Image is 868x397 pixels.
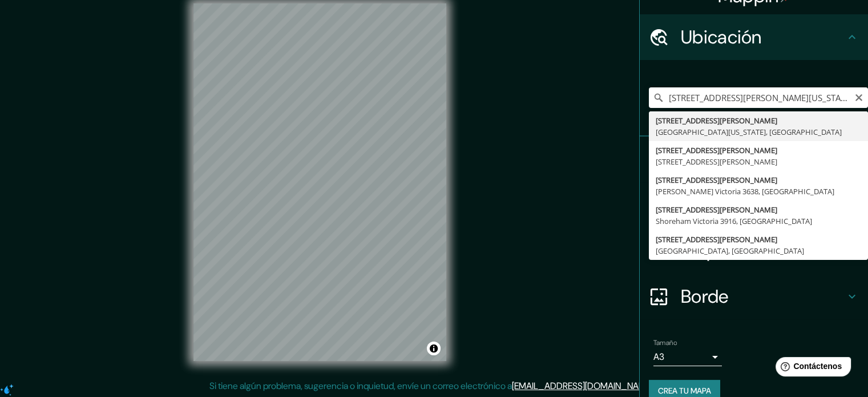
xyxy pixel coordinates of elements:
[766,352,855,384] iframe: Lanzador de widgets de ayuda
[658,386,711,396] font: Crea tu mapa
[640,137,868,182] div: Patas
[681,25,762,49] font: Ubicación
[653,348,722,366] div: A3
[512,380,653,392] a: [EMAIL_ADDRESS][DOMAIN_NAME]
[681,284,729,308] font: Borde
[640,228,868,274] div: Disposición
[656,115,777,126] font: [STREET_ADDRESS][PERSON_NAME]
[640,182,868,228] div: Estilo
[427,342,441,355] button: Activar o desactivar atribución
[656,204,777,215] font: [STREET_ADDRESS][PERSON_NAME]
[640,14,868,60] div: Ubicación
[653,338,677,347] font: Tamaño
[656,246,804,256] font: [GEOGRAPHIC_DATA], [GEOGRAPHIC_DATA]
[656,186,834,197] font: [PERSON_NAME] Victoria 3638, [GEOGRAPHIC_DATA]
[649,87,868,108] input: Elige tu ciudad o zona
[209,380,512,392] font: Si tiene algún problema, sugerencia o inquietud, envíe un correo electrónico a
[193,3,446,361] canvas: Mapa
[656,175,777,185] font: [STREET_ADDRESS][PERSON_NAME]
[640,274,868,319] div: Borde
[854,91,863,102] button: Claro
[656,127,842,137] font: [GEOGRAPHIC_DATA][US_STATE], [GEOGRAPHIC_DATA]
[656,157,777,167] font: [STREET_ADDRESS][PERSON_NAME]
[656,216,812,226] font: Shoreham Victoria 3916, [GEOGRAPHIC_DATA]
[656,145,777,155] font: [STREET_ADDRESS][PERSON_NAME]
[656,234,777,244] font: [STREET_ADDRESS][PERSON_NAME]
[653,351,664,363] font: A3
